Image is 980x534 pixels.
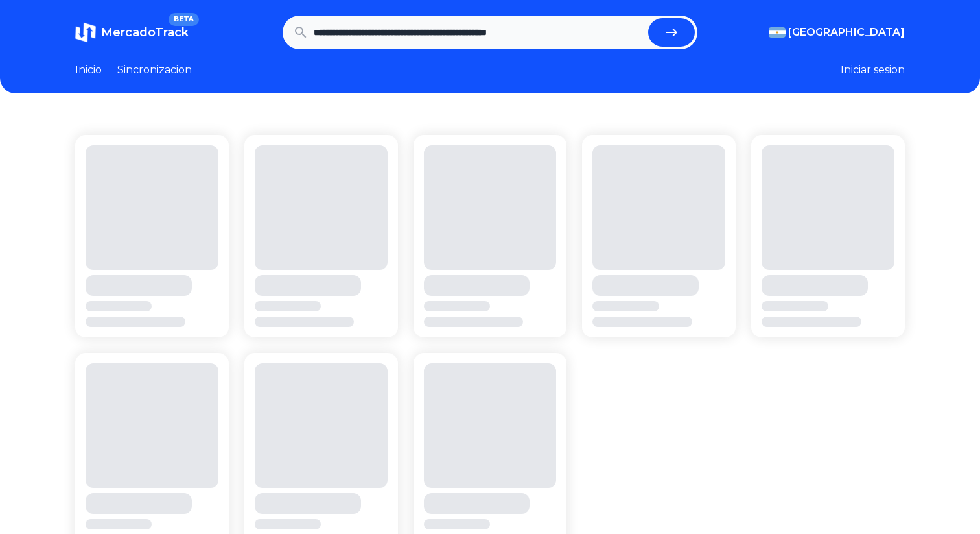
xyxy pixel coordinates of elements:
[75,62,102,78] a: Inicio
[117,62,192,78] a: Sincronizacion
[169,13,199,26] span: BETA
[75,22,189,43] a: MercadoTrackBETA
[101,25,189,40] span: MercadoTrack
[788,25,905,40] span: [GEOGRAPHIC_DATA]
[769,25,905,40] button: [GEOGRAPHIC_DATA]
[75,22,96,43] img: MercadoTrack
[841,62,905,78] button: Iniciar sesion
[769,27,786,38] img: Argentina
